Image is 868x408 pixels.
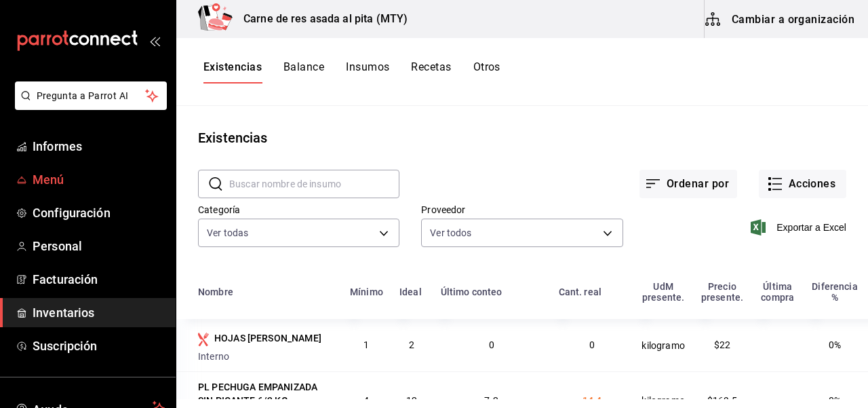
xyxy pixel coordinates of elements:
[207,227,248,238] font: Ver todas
[33,305,94,320] font: Inventarios
[701,281,743,303] font: Precio presente.
[776,222,846,233] font: Exportar a Excel
[33,139,82,153] font: Informes
[559,286,602,297] font: Cant. real
[33,239,82,253] font: Personal
[489,339,494,350] font: 0
[430,227,471,238] font: Ver todos
[829,339,841,350] font: 0%
[346,60,389,73] font: Insumos
[33,272,98,286] font: Facturación
[363,339,369,350] font: 1
[421,204,465,215] font: Proveedor
[589,339,595,350] font: 0
[829,395,841,406] font: 0%
[33,172,64,187] font: Menú
[243,12,408,25] font: Carne de res asada al pita (MTY)
[707,395,738,406] font: $169.5
[198,130,267,146] font: Existencias
[642,396,684,407] font: kilogramo
[9,98,167,113] a: Pregunta a Parrot AI
[229,170,399,198] input: Buscar nombre de insumo
[33,206,111,220] font: Configuración
[761,281,794,303] font: Última compra
[789,177,836,190] font: Acciones
[714,339,730,350] font: $22
[642,340,684,351] font: kilogramo
[198,351,229,362] font: Interno
[409,339,414,350] font: 2
[473,60,500,73] font: Otros
[732,12,854,25] font: Cambiar a organización
[411,60,451,73] font: Recetas
[203,60,500,84] div: pestañas de navegación
[406,395,417,406] font: 12
[198,286,233,297] font: Nombre
[753,219,846,236] button: Exportar a Excel
[667,177,729,190] font: Ordenar por
[441,286,502,297] font: Último conteo
[484,395,498,406] font: 7.2
[15,81,167,110] button: Pregunta a Parrot AI
[214,333,321,344] font: HOJAS [PERSON_NAME]
[583,395,602,406] font: 14.4
[399,286,422,297] font: Ideal
[642,281,684,303] font: UdM presente.
[198,333,209,346] svg: Insumo producido
[812,281,858,303] font: Diferencia %
[350,286,383,297] font: Mínimo
[198,204,240,215] font: Categoría
[759,170,846,198] button: Acciones
[37,90,129,101] font: Pregunta a Parrot AI
[198,382,317,406] font: PL PECHUGA EMPANIZADA SIN PICANTE 6/2 KG
[203,60,262,73] font: Existencias
[149,35,160,46] button: abrir_cajón_menú
[33,339,97,353] font: Suscripción
[283,60,324,73] font: Balance
[363,395,369,406] font: 4
[639,170,737,198] button: Ordenar por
